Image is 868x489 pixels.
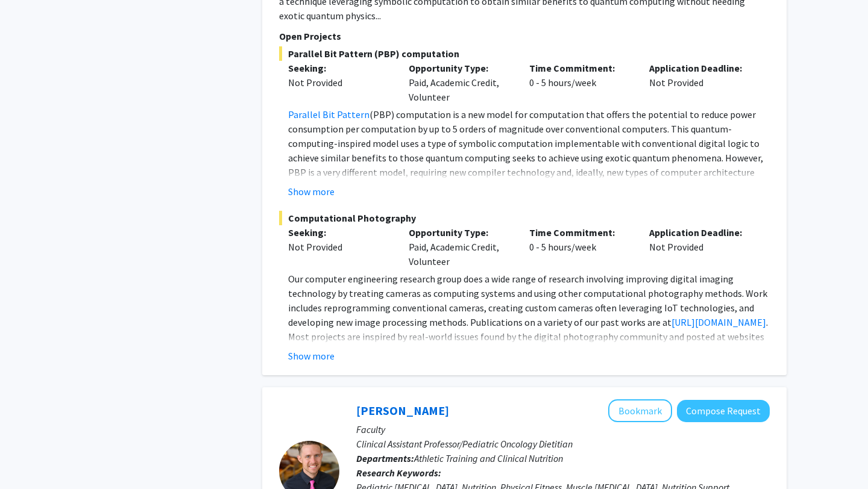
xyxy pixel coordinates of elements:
[520,61,641,104] div: 0 - 5 hours/week
[640,225,761,269] div: Not Provided
[288,61,391,75] p: Seeking:
[9,435,51,480] iframe: Chat
[400,61,520,104] div: Paid, Academic Credit, Volunteer
[288,225,391,240] p: Seeking:
[288,240,391,254] div: Not Provided
[409,225,511,240] p: Opportunity Type:
[649,61,752,75] p: Application Deadline:
[677,400,770,422] button: Compose Request to Corey Hawes
[288,108,370,120] a: Parallel Bit Pattern
[279,211,770,225] span: Computational Photography
[529,225,632,240] p: Time Commitment:
[288,107,770,208] p: (PBP) computation is a new model for computation that offers the potential to reduce power consum...
[288,272,770,358] p: Our computer engineering research group does a wide range of research involving improving digital...
[608,399,672,422] button: Add Corey Hawes to Bookmarks
[671,316,766,328] a: [URL][DOMAIN_NAME]
[288,75,391,90] div: Not Provided
[279,46,770,61] span: Parallel Bit Pattern (PBP) computation
[356,422,770,437] p: Faculty
[356,452,414,464] b: Departments:
[414,452,563,464] span: Athletic Training and Clinical Nutrition
[356,437,770,451] p: Clinical Assistant Professor/Pediatric Oncology Dietitian
[288,349,335,363] button: Show more
[640,61,761,104] div: Not Provided
[288,184,335,199] button: Show more
[529,61,632,75] p: Time Commitment:
[356,467,441,479] b: Research Keywords:
[649,225,752,240] p: Application Deadline:
[520,225,641,269] div: 0 - 5 hours/week
[356,403,449,418] a: [PERSON_NAME]
[409,61,511,75] p: Opportunity Type:
[400,225,520,269] div: Paid, Academic Credit, Volunteer
[279,29,770,43] p: Open Projects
